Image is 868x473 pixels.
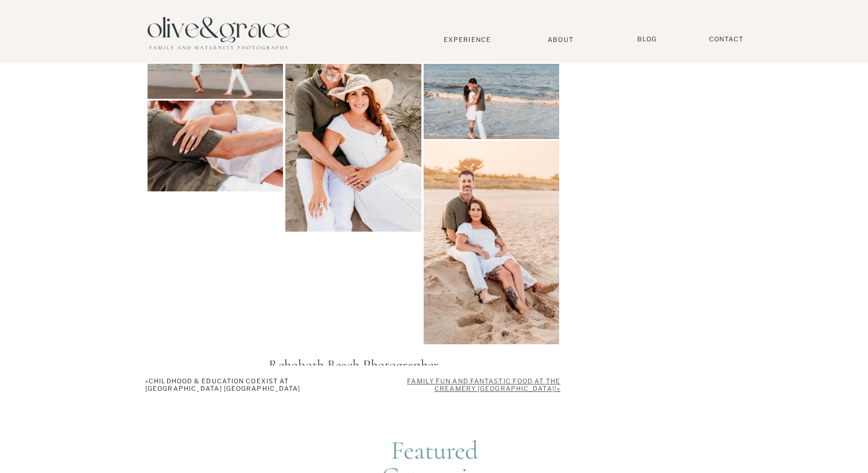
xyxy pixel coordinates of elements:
a: About [543,36,578,43]
img: Rehoboth Beach Photographer [424,48,559,139]
img: Rehoboth Beach Photographer [148,101,283,191]
a: Childhood & Education Coexist at [GEOGRAPHIC_DATA] [GEOGRAPHIC_DATA] [145,377,301,393]
div: » [394,378,560,393]
a: BLOG [633,35,661,44]
a: Experience [429,36,505,44]
a: Family Fun and Fantastic Food at The Creamery [GEOGRAPHIC_DATA]! [407,377,560,393]
h2: Rehoboth Beach Photographer [146,356,561,374]
img: Rehoboth Beach Photographer [424,141,559,344]
img: Rehoboth Beach Photographer [285,28,421,232]
a: Contact [703,35,749,44]
div: « [145,378,322,393]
